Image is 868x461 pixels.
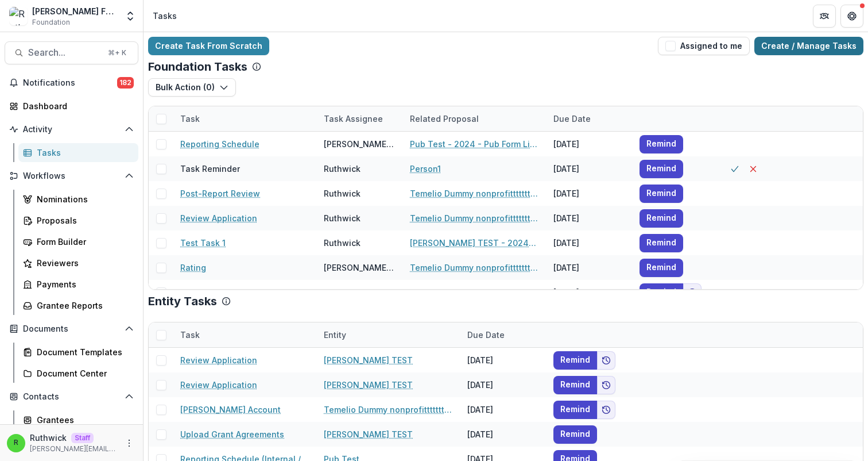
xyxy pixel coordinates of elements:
[37,193,129,205] div: Nominations
[640,283,683,302] button: Remind
[32,17,70,28] span: Foundation
[410,237,540,249] a: [PERSON_NAME] TEST - 2024Temelio Test Form
[5,387,138,406] button: Open Contacts
[106,47,129,59] div: ⌘ + K
[324,187,361,199] div: Ruthwick
[324,138,396,150] div: [PERSON_NAME][EMAIL_ADDRESS][DOMAIN_NAME]
[148,78,236,97] button: Bulk Action (0)
[180,187,260,199] a: Post-Report Review
[460,322,547,347] div: Due Date
[28,47,101,58] span: Search...
[5,41,138,64] button: Search...
[317,106,403,131] div: Task Assignee
[37,257,129,269] div: Reviewers
[180,163,240,175] p: Task Reminder
[460,397,547,422] div: [DATE]
[23,324,120,334] span: Documents
[71,433,94,443] p: Staff
[547,181,633,206] div: [DATE]
[37,236,129,248] div: Form Builder
[180,237,226,249] a: Test Task 1
[324,212,361,224] div: Ruthwick
[460,348,547,372] div: [DATE]
[410,212,540,224] a: Temelio Dummy nonprofittttttttt a4 sda16s5d
[5,97,138,116] a: Dashboard
[37,147,129,159] div: Tasks
[547,156,633,181] div: [DATE]
[640,259,683,277] button: Remind
[18,296,138,315] a: Grantee Reports
[597,401,615,419] button: Add to friends
[173,322,317,347] div: Task
[640,160,683,178] button: Remind
[37,299,129,312] div: Grantee Reports
[658,37,750,55] button: Assigned to me
[37,214,129,226] div: Proposals
[317,113,390,125] div: Task Assignee
[32,5,118,17] div: [PERSON_NAME] Foundation
[640,209,683,228] button: Remind
[403,106,547,131] div: Related Proposal
[148,7,181,24] nav: breadcrumb
[30,444,118,454] p: [PERSON_NAME][EMAIL_ADDRESS][DOMAIN_NAME]
[840,5,863,28] button: Get Help
[173,113,207,125] div: Task
[547,255,633,280] div: [DATE]
[410,187,540,199] a: Temelio Dummy nonprofittttttttt a4 sda16s5d
[744,160,762,178] button: Cancel
[813,5,836,28] button: Partners
[9,7,28,25] img: Ruthwick Foundation
[173,329,207,341] div: Task
[23,100,129,112] div: Dashboard
[117,77,134,89] span: 182
[410,262,540,274] a: Temelio Dummy nonprofittttttttt a4 sda16s5d
[180,354,257,366] a: Review Application
[37,367,129,379] div: Document Center
[37,414,129,426] div: Grantees
[324,262,396,274] div: [PERSON_NAME] T1
[14,439,18,447] div: Ruthwick
[547,230,633,255] div: [DATE]
[553,401,597,419] button: Remind
[18,211,138,230] a: Proposals
[683,283,702,302] button: Add to friends
[180,404,281,416] a: [PERSON_NAME] Account
[180,262,206,274] a: Rating
[153,10,177,22] div: Tasks
[173,106,317,131] div: Task
[547,106,633,131] div: Due Date
[23,171,120,181] span: Workflows
[18,143,138,162] a: Tasks
[18,253,138,272] a: Reviewers
[180,379,257,391] a: Review Application
[410,163,441,175] a: Person1
[23,125,120,135] span: Activity
[553,376,597,394] button: Remind
[148,60,247,74] p: Foundation Tasks
[122,436,136,450] button: More
[640,185,683,203] button: Remind
[726,160,744,178] button: Complete
[18,364,138,383] a: Document Center
[324,428,413,440] a: [PERSON_NAME] TEST
[18,232,138,251] a: Form Builder
[410,286,540,298] a: Maddie Test Org - 2024 - Temelio Test Form
[5,74,138,92] button: Notifications182
[324,163,361,175] div: Ruthwick
[553,425,597,444] button: Remind
[180,138,259,150] a: Reporting Schedule
[547,132,633,156] div: [DATE]
[317,322,460,347] div: Entity
[403,113,486,125] div: Related Proposal
[460,372,547,397] div: [DATE]
[23,78,117,88] span: Notifications
[180,286,246,298] a: Year-End Report
[640,135,683,153] button: Remind
[5,320,138,338] button: Open Documents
